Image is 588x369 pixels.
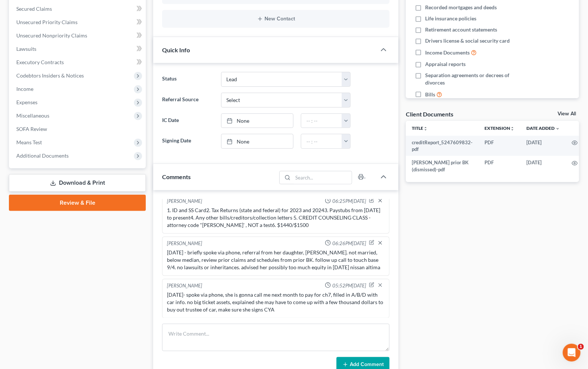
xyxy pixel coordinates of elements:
[167,249,385,271] div: [DATE] - briefly spoke via phone, referral from her daughter, [PERSON_NAME]. not married, below m...
[425,91,435,98] span: Bills
[16,86,33,92] span: Income
[425,4,497,11] span: Recorded mortgages and deeds
[158,72,217,87] label: Status
[425,60,466,68] span: Appraisal reports
[10,16,146,29] a: Unsecured Priority Claims
[425,72,529,86] span: Separation agreements or decrees of divorces
[16,72,84,79] span: Codebtors Insiders & Notices
[10,56,146,69] a: Executory Contracts
[10,122,146,136] a: SOFA Review
[158,134,217,149] label: Signing Date
[16,99,37,105] span: Expenses
[16,46,36,52] span: Lawsuits
[406,110,453,118] div: Client Documents
[9,174,146,192] a: Download & Print
[526,125,560,131] a: Date Added expand_more
[10,42,146,56] a: Lawsuits
[406,136,479,156] td: creditReport_5247609832-pdf
[16,32,87,39] span: Unsecured Nonpriority Claims
[479,156,520,176] td: PDF
[162,173,191,180] span: Comments
[167,282,202,290] div: [PERSON_NAME]
[16,126,47,132] span: SOFA Review
[332,198,366,205] span: 06:25PM[DATE]
[168,16,384,22] button: New Contact
[16,112,49,119] span: Miscellaneous
[425,37,510,45] span: Drivers license & social security card
[510,126,515,131] i: unfold_more
[9,195,146,211] a: Review & File
[423,126,428,131] i: unfold_more
[221,134,293,148] a: None
[484,125,515,131] a: Extensionunfold_more
[332,282,366,289] span: 05:52PM[DATE]
[162,46,190,53] span: Quick Info
[425,26,497,33] span: Retirement account statements
[10,29,146,42] a: Unsecured Nonpriority Claims
[425,15,476,22] span: Life insurance policies
[520,136,566,156] td: [DATE]
[558,111,576,116] a: View All
[16,139,42,145] span: Means Test
[479,136,520,156] td: PDF
[520,156,566,176] td: [DATE]
[167,198,202,205] div: [PERSON_NAME]
[167,240,202,247] div: [PERSON_NAME]
[425,49,470,56] span: Income Documents
[16,59,64,65] span: Executory Contracts
[16,19,78,25] span: Unsecured Priority Claims
[158,113,217,128] label: IC Date
[578,344,584,350] span: 1
[293,171,352,184] input: Search...
[221,114,293,128] a: None
[563,344,581,362] iframe: Intercom live chat
[412,125,428,131] a: Titleunfold_more
[301,134,342,148] input: -- : --
[158,93,217,108] label: Referral Source
[167,291,385,313] div: [DATE]- spoke via phone, she is gonna call me next month to pay for ch7, filled in A/B/D with car...
[10,2,146,16] a: Secured Claims
[555,126,560,131] i: expand_more
[167,207,385,229] div: 1. ID and SS Card2. Tax Returns (state and federal) for 2023 and 20243. Paystubs from [DATE] to p...
[301,114,342,128] input: -- : --
[16,6,52,12] span: Secured Claims
[332,240,366,247] span: 06:26PM[DATE]
[406,156,479,176] td: [PERSON_NAME] prior BK (dismissed)-pdf
[16,152,69,159] span: Additional Documents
